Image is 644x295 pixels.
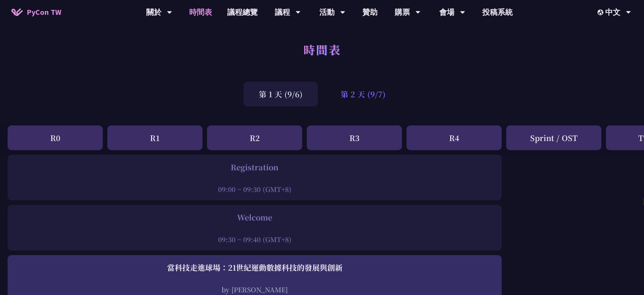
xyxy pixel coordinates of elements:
div: 第 1 天 (9/6) [244,82,318,106]
div: 第 2 天 (9/7) [325,82,401,106]
div: R4 [406,125,502,150]
a: PyCon TW [4,3,69,22]
div: R3 [307,125,402,150]
div: R2 [207,125,302,150]
img: Locale Icon [598,10,605,15]
div: Sprint / OST [506,125,601,150]
div: R1 [107,125,202,150]
div: R0 [8,125,103,150]
div: Welcome [11,212,498,223]
h1: 時間表 [303,38,341,61]
img: Home icon of PyCon TW 2025 [11,8,23,16]
div: by [PERSON_NAME] [11,285,498,294]
div: 09:00 ~ 09:30 (GMT+8) [11,184,498,194]
div: Registration [11,162,498,173]
span: PyCon TW [27,6,61,18]
div: 當科技走進球場：21世紀運動數據科技的發展與創新 [11,262,498,273]
div: 09:30 ~ 09:40 (GMT+8) [11,235,498,244]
